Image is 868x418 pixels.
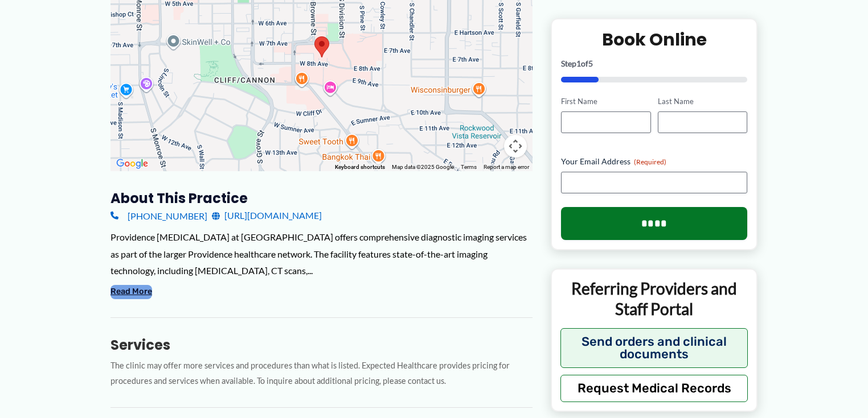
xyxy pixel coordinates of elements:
[392,164,454,170] span: Map data ©2025 Google
[113,156,151,171] img: Google
[560,328,748,367] button: Send orders and clinical documents
[110,189,533,207] h3: About this practice
[561,156,747,167] label: Your Email Address
[110,285,152,299] button: Read More
[588,59,593,68] span: 5
[212,207,322,224] a: [URL][DOMAIN_NAME]
[110,358,533,389] p: The clinic may offer more services and procedures than what is listed. Expected Healthcare provid...
[504,135,527,158] button: Map camera controls
[560,374,748,402] button: Request Medical Records
[110,207,207,224] a: [PHONE_NUMBER]
[113,156,151,171] a: Open this area in Google Maps (opens a new window)
[576,59,581,68] span: 1
[484,164,529,170] a: Report a map error
[335,163,385,171] button: Keyboard shortcuts
[110,336,533,354] h3: Services
[561,28,747,51] h2: Book Online
[561,60,747,68] p: Step of
[110,229,533,279] div: Providence [MEDICAL_DATA] at [GEOGRAPHIC_DATA] offers comprehensive diagnostic imaging services a...
[560,278,748,320] p: Referring Providers and Staff Portal
[634,158,666,166] span: (Required)
[461,164,477,170] a: Terms (opens in new tab)
[561,96,650,107] label: First Name
[658,96,747,107] label: Last Name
